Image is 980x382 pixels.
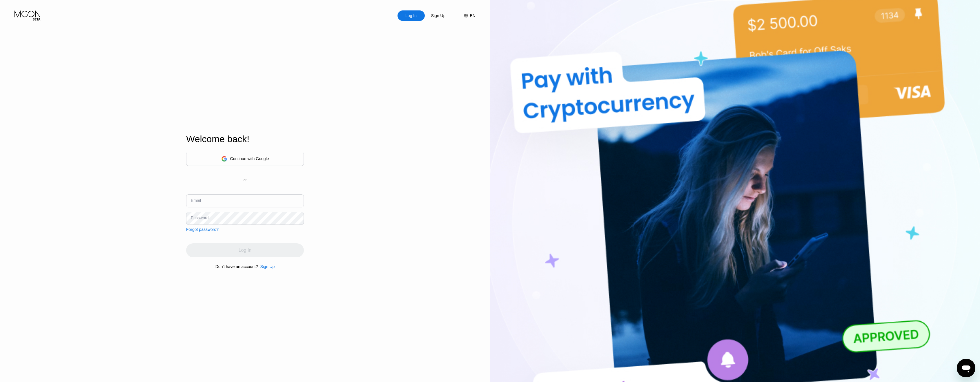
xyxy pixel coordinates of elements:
[215,264,258,269] div: Don't have an account?
[186,227,219,232] div: Forgot password?
[425,10,452,21] div: Sign Up
[405,13,417,19] div: Log In
[260,264,275,269] div: Sign Up
[957,359,975,377] iframe: Button to launch messaging window
[258,264,275,269] div: Sign Up
[230,156,269,161] div: Continue with Google
[470,13,476,18] div: EN
[398,10,425,21] div: Log In
[458,10,476,21] div: EN
[186,134,304,144] div: Welcome back!
[191,198,201,203] div: Email
[244,178,247,182] div: or
[191,216,208,220] div: Password
[431,13,446,19] div: Sign Up
[186,152,304,166] div: Continue with Google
